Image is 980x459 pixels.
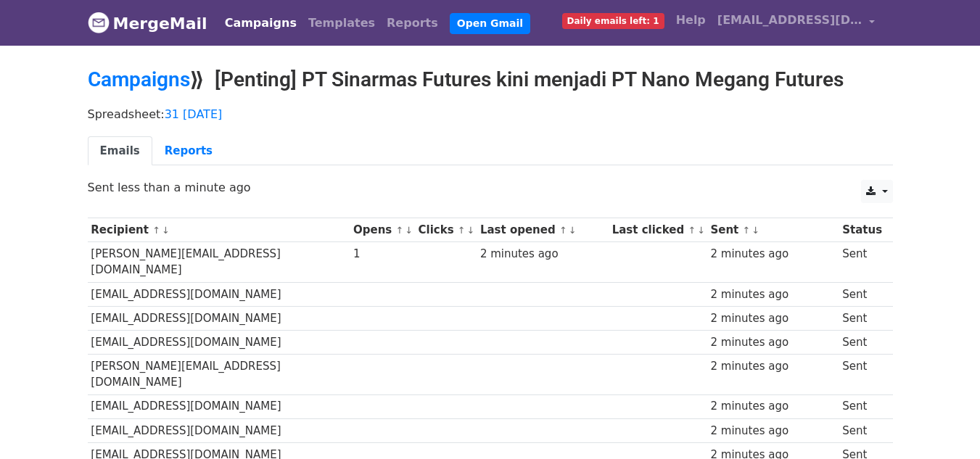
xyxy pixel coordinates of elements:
[88,8,207,38] a: MergeMail
[707,218,839,242] th: Sent
[458,225,466,236] a: ↑
[353,246,411,262] div: 1
[839,355,885,395] td: Sent
[717,12,862,29] span: [EMAIL_ADDRESS][DOMAIN_NAME]
[88,306,350,330] td: [EMAIL_ADDRESS][DOMAIN_NAME]
[712,6,881,40] a: [EMAIL_ADDRESS][DOMAIN_NAME]
[839,242,885,283] td: Sent
[480,246,605,262] div: 2 minutes ago
[88,394,350,418] td: [EMAIL_ADDRESS][DOMAIN_NAME]
[88,418,350,442] td: [EMAIL_ADDRESS][DOMAIN_NAME]
[710,334,835,351] div: 2 minutes ago
[688,225,696,236] a: ↑
[450,13,530,34] a: Open Gmail
[350,218,415,242] th: Opens
[88,180,893,195] p: Sent less than a minute ago
[839,306,885,330] td: Sent
[556,6,670,35] a: Daily emails left: 1
[219,9,302,38] a: Campaigns
[88,282,350,306] td: [EMAIL_ADDRESS][DOMAIN_NAME]
[88,330,350,354] td: [EMAIL_ADDRESS][DOMAIN_NAME]
[609,218,707,242] th: Last clicked
[405,225,413,236] a: ↓
[381,9,444,38] a: Reports
[839,282,885,306] td: Sent
[467,225,475,236] a: ↓
[562,13,664,29] span: Daily emails left: 1
[88,218,350,242] th: Recipient
[162,225,170,236] a: ↓
[477,218,609,242] th: Last opened
[839,330,885,354] td: Sent
[88,107,893,122] p: Spreadsheet:
[165,107,223,121] a: 31 [DATE]
[88,242,350,283] td: [PERSON_NAME][EMAIL_ADDRESS][DOMAIN_NAME]
[743,225,751,236] a: ↑
[710,358,835,375] div: 2 minutes ago
[88,67,893,92] h2: ⟫ [Penting] PT Sinarmas Futures kini menjadi PT Nano Megang Futures
[710,398,835,415] div: 2 minutes ago
[710,246,835,262] div: 2 minutes ago
[88,12,110,33] img: MergeMail logo
[152,225,160,236] a: ↑
[88,136,152,166] a: Emails
[839,394,885,418] td: Sent
[710,310,835,327] div: 2 minutes ago
[697,225,705,236] a: ↓
[752,225,759,236] a: ↓
[88,355,350,395] td: [PERSON_NAME][EMAIL_ADDRESS][DOMAIN_NAME]
[559,225,567,236] a: ↑
[670,6,712,35] a: Help
[88,67,190,91] a: Campaigns
[839,218,885,242] th: Status
[710,286,835,303] div: 2 minutes ago
[395,225,403,236] a: ↑
[839,418,885,442] td: Sent
[302,9,381,38] a: Templates
[415,218,477,242] th: Clicks
[710,423,835,439] div: 2 minutes ago
[569,225,577,236] a: ↓
[152,136,225,166] a: Reports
